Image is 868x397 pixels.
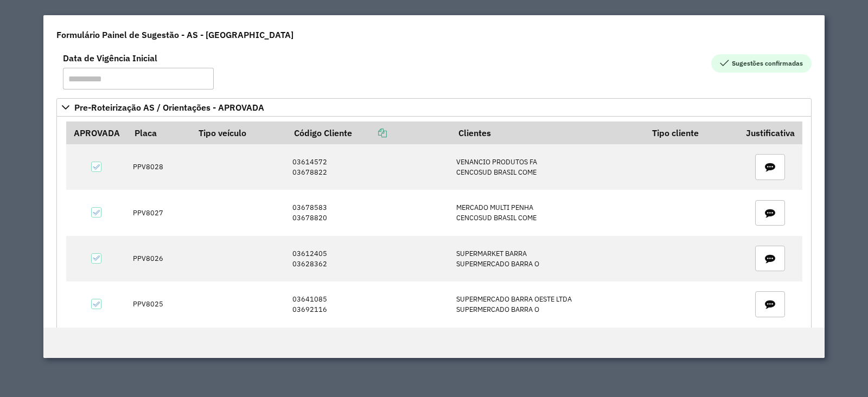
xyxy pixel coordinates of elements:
[644,121,738,144] th: Tipo cliente
[127,144,191,190] td: PPV8028
[286,236,451,281] td: 03612405 03628362
[286,281,451,327] td: 03641085 03692116
[352,127,387,138] a: Copiar
[286,190,451,235] td: 03678583 03678820
[63,52,157,65] label: Data de Vigência Inicial
[286,144,451,190] td: 03614572 03678822
[451,190,644,235] td: MERCADO MULTI PENHA CENCOSUD BRASIL COME
[127,281,191,327] td: PPV8025
[451,281,644,327] td: SUPERMERCADO BARRA OESTE LTDA SUPERMERCADO BARRA O
[127,190,191,235] td: PPV8027
[286,121,451,144] th: Código Cliente
[56,98,812,117] a: Pre-Roteirização AS / Orientações - APROVADA
[711,54,812,73] span: Sugestões confirmadas
[127,121,191,144] th: Placa
[451,121,644,144] th: Clientes
[56,28,293,41] h4: Formulário Painel de Sugestão - AS - [GEOGRAPHIC_DATA]
[451,144,644,190] td: VENANCIO PRODUTOS FA CENCOSUD BRASIL COME
[127,236,191,281] td: PPV8026
[451,236,644,281] td: SUPERMARKET BARRA SUPERMERCADO BARRA O
[74,103,264,112] span: Pre-Roteirização AS / Orientações - APROVADA
[738,121,802,144] th: Justificativa
[66,121,127,144] th: APROVADA
[191,121,286,144] th: Tipo veículo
